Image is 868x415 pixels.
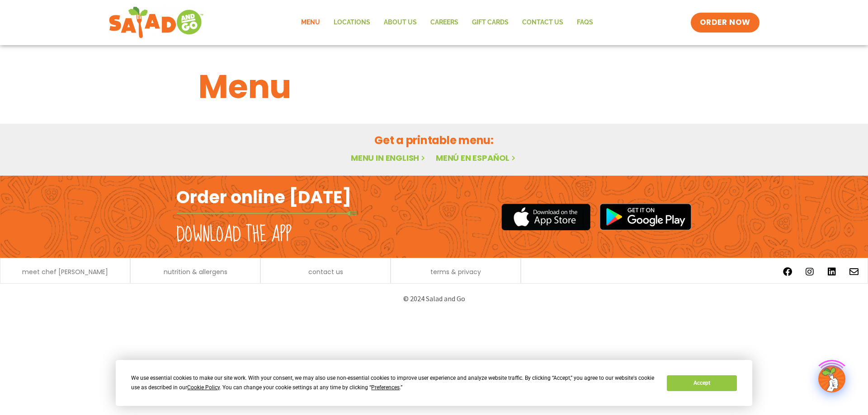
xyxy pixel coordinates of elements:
img: appstore [501,202,590,232]
a: Menu [294,12,327,33]
a: GIFT CARDS [465,12,515,33]
a: nutrition & allergens [164,269,227,275]
span: Cookie Policy [187,384,220,391]
div: Cookie Consent Prompt [116,360,752,406]
a: Menu in English [351,152,427,163]
a: Careers [424,12,465,33]
h2: Get a printable menu: [198,132,670,148]
a: About Us [377,12,424,33]
img: fork [176,211,357,216]
img: new-SAG-logo-768×292 [108,5,204,41]
img: google_play [599,203,692,230]
a: Menú en español [436,152,517,163]
p: © 2024 Salad and Go [181,293,687,305]
a: contact us [308,269,343,275]
span: ORDER NOW [700,17,750,28]
span: Preferences [371,384,400,391]
a: meet chef [PERSON_NAME] [22,269,108,275]
a: terms & privacy [430,269,481,275]
a: Locations [327,12,377,33]
button: Accept [667,375,736,391]
h2: Download the app [176,222,292,247]
a: ORDER NOW [691,13,759,33]
a: FAQs [570,12,600,33]
a: Contact Us [515,12,570,33]
h2: Order online [DATE] [176,186,351,208]
nav: Menu [294,12,600,33]
div: We use essential cookies to make our site work. With your consent, we may also use non-essential ... [131,373,656,392]
h1: Menu [198,62,670,111]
